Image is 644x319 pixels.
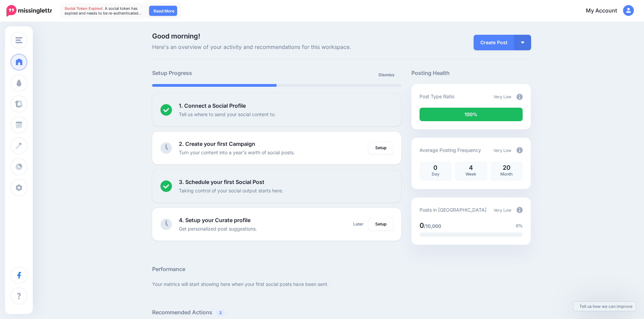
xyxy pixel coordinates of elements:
[579,3,634,19] a: My Account
[6,5,52,17] img: Missinglettr
[411,69,531,77] h5: Posting Health
[179,217,251,223] b: 4. Setup your Curate profile
[160,218,172,230] img: clock-grey.png
[179,179,264,185] b: 3. Schedule your first Social Post
[474,35,514,50] a: Create Post
[179,225,257,233] p: Get personalized post suggestions.
[517,147,523,153] img: info-circle-grey.png
[420,92,454,100] p: Post Type Ratio
[458,165,484,171] p: 4
[152,308,531,317] h5: Recommended Actions
[152,280,531,288] p: Your metrics will start showing here when your first social posts have been sent.
[420,221,424,230] span: 0
[160,104,172,116] img: checked-circle.png
[516,222,523,229] span: 0%
[152,69,277,77] h5: Setup Progress
[149,6,177,16] a: Read More
[179,140,255,147] b: 2. Create your first Campaign
[216,310,225,316] span: 3
[160,142,172,154] img: clock-grey.png
[494,208,511,213] span: Very Low
[152,43,401,52] span: Here's an overview of your activity and recommendations for this workspace.
[494,148,511,153] span: Very Low
[179,149,295,156] p: Turn your content into a year's worth of social posts.
[517,94,523,100] img: info-circle-grey.png
[423,165,448,171] p: 0
[420,206,486,214] p: Posts in [GEOGRAPHIC_DATA]
[179,110,276,118] p: Tell us where to send your social content to.
[500,171,512,177] span: Month
[368,218,393,230] a: Setup
[65,6,142,16] span: A social token has expired and needs to be re-authenticated…
[494,165,519,171] p: 20
[420,108,523,121] div: 100% of your posts in the last 30 days were manually created (i.e. were not from Drip Campaigns o...
[152,32,200,40] span: Good morning!
[517,207,523,213] img: info-circle-grey.png
[424,223,441,229] span: /10,000
[152,265,531,273] h5: Performance
[573,302,636,311] a: Tell us how we can improve
[65,6,104,11] span: Social Token Expired.
[349,218,367,230] a: Later
[466,171,476,177] span: Week
[494,94,511,99] span: Very Low
[160,180,172,192] img: checked-circle.png
[179,102,246,109] b: 1. Connect a Social Profile
[179,187,283,194] p: Taking control of your social output starts here.
[521,42,524,44] img: arrow-down-white.png
[432,171,439,177] span: Day
[375,69,399,81] a: Dismiss
[16,37,22,43] img: menu.png
[420,146,481,154] p: Average Posting Frequency
[368,142,393,154] a: Setup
